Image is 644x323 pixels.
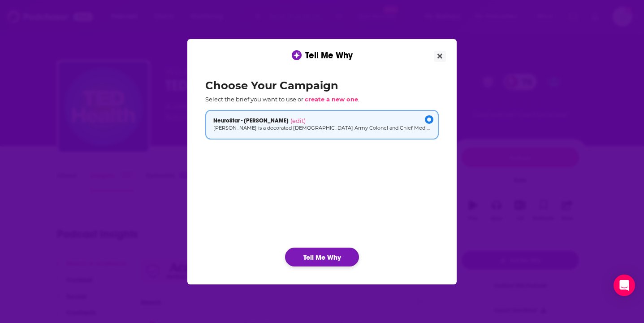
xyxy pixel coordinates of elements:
[305,96,358,103] span: create a new one
[305,50,353,61] span: Tell Me Why
[434,51,446,62] button: Close
[205,79,439,92] h2: Choose Your Campaign
[614,275,635,296] div: Open Intercom Messenger
[205,96,439,103] p: Select the brief you want to use or .
[290,117,306,124] span: (edit)
[213,117,289,124] span: NeuroStar - [PERSON_NAME]
[285,248,359,266] button: Tell Me Why
[213,124,431,132] p: [PERSON_NAME] is a decorated [DEMOGRAPHIC_DATA] Army Colonel and Chief Medical Officer at NeuroSt...
[293,52,300,59] img: tell me why sparkle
